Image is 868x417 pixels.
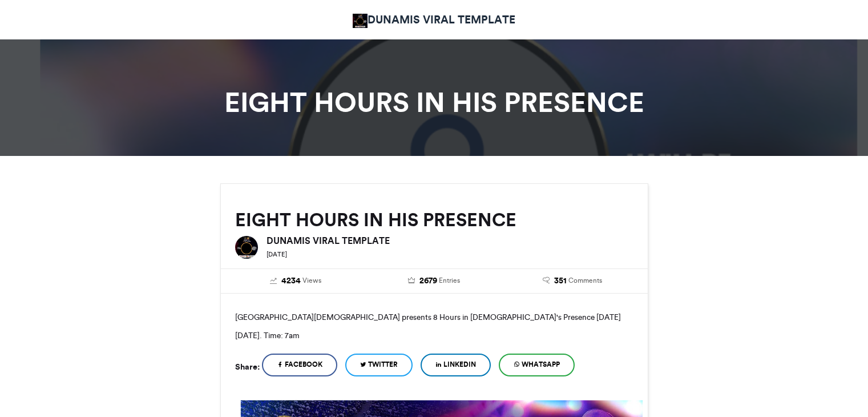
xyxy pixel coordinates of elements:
[353,14,368,28] img: DUNAMIS VIRAL TEMPLATE
[368,359,398,370] span: Twitter
[443,359,476,370] span: LinkedIn
[281,275,301,287] span: 4234
[235,359,260,374] h5: Share:
[568,275,602,286] span: Comments
[235,275,357,287] a: 4234 Views
[302,275,321,286] span: Views
[512,275,633,287] a: 351 Comments
[267,250,287,258] small: [DATE]
[439,275,460,286] span: Entries
[499,354,575,376] a: WhatsApp
[235,308,633,344] p: [GEOGRAPHIC_DATA][DEMOGRAPHIC_DATA] presents 8 Hours in [DEMOGRAPHIC_DATA]'s Presence [DATE][DATE...
[345,354,413,376] a: Twitter
[522,359,560,370] span: WhatsApp
[421,354,491,376] a: LinkedIn
[235,236,258,259] img: DUNAMIS VIRAL TEMPLATE
[353,11,516,28] a: DUNAMIS VIRAL TEMPLATE
[373,275,495,287] a: 2679 Entries
[118,89,751,116] h1: EIGHT HOURS IN HIS PRESENCE
[419,275,437,287] span: 2679
[267,236,633,245] h6: DUNAMIS VIRAL TEMPLATE
[285,359,322,370] span: Facebook
[262,354,337,376] a: Facebook
[235,210,633,230] h2: EIGHT HOURS IN HIS PRESENCE
[554,275,567,287] span: 351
